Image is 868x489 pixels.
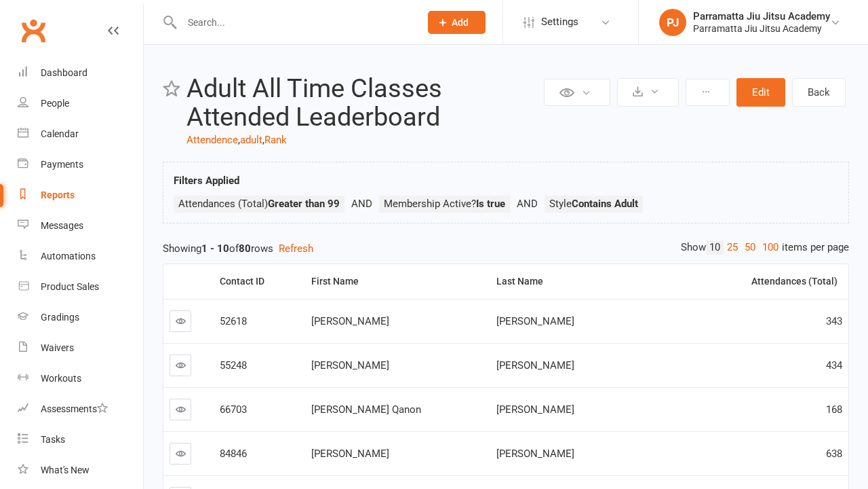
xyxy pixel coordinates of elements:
[264,134,287,146] a: Rank
[18,241,143,272] a: Automations
[693,22,830,35] div: Parramatta Jiu Jitsu Academy
[163,240,849,257] div: Showing of rows
[18,424,143,455] a: Tasks
[428,11,486,34] button: Add
[220,403,247,416] span: 66703
[18,211,143,241] a: Messages
[311,448,389,460] span: [PERSON_NAME]
[18,58,143,88] a: Dashboard
[186,75,540,132] h2: Adult All Time Classes Attended Leaderboard
[279,240,313,257] button: Refresh
[41,159,83,170] div: Payments
[41,434,65,445] div: Tasks
[41,342,74,353] div: Waivers
[41,67,87,78] div: Dashboard
[18,180,143,211] a: Reports
[702,276,837,287] div: Attendances (Total)
[311,315,389,327] span: [PERSON_NAME]
[18,119,143,149] a: Calendar
[238,134,240,146] span: ,
[220,359,247,372] span: 55248
[262,134,264,146] span: ,
[41,251,96,261] div: Automations
[659,9,686,36] div: PJ
[452,17,469,28] span: Add
[220,315,247,327] span: 52618
[792,78,846,107] a: Back
[41,98,69,109] div: People
[311,276,480,287] div: First Name
[18,272,143,302] a: Product Sales
[239,242,251,255] strong: 80
[178,13,410,32] input: Search...
[18,149,143,180] a: Payments
[496,315,574,327] span: [PERSON_NAME]
[736,78,785,107] button: Edit
[724,240,741,255] a: 25
[41,189,75,200] div: Reports
[41,373,81,384] div: Workouts
[496,448,574,460] span: [PERSON_NAME]
[18,302,143,333] a: Gradings
[201,242,229,255] strong: 1 - 10
[681,240,849,255] div: Show items per page
[268,198,340,210] strong: Greater than 99
[18,455,143,486] a: What's New
[826,448,842,460] span: 638
[178,198,340,210] span: Attendances (Total)
[174,175,239,187] strong: Filters Applied
[759,240,782,255] a: 100
[741,240,759,255] a: 50
[220,276,294,287] div: Contact ID
[18,88,143,119] a: People
[41,312,79,323] div: Gradings
[476,198,505,210] strong: Is true
[693,10,830,22] div: Parramatta Jiu Jitsu Academy
[706,240,724,255] a: 10
[311,403,421,416] span: [PERSON_NAME] Qanon
[384,198,505,210] span: Membership Active?
[496,403,574,416] span: [PERSON_NAME]
[18,394,143,424] a: Assessments
[186,134,238,146] a: Attendence
[220,448,247,460] span: 84846
[240,134,262,146] a: adult
[541,7,578,37] span: Settings
[41,465,90,475] div: What's New
[311,359,389,372] span: [PERSON_NAME]
[496,359,574,372] span: [PERSON_NAME]
[41,281,99,292] div: Product Sales
[18,363,143,394] a: Workouts
[41,128,79,139] div: Calendar
[826,403,842,416] span: 168
[496,276,685,287] div: Last Name
[18,333,143,363] a: Waivers
[41,403,108,414] div: Assessments
[16,14,50,48] a: Clubworx
[826,359,842,372] span: 434
[549,198,638,210] span: Style
[41,220,83,231] div: Messages
[572,198,638,210] strong: Contains Adult
[826,315,842,327] span: 343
